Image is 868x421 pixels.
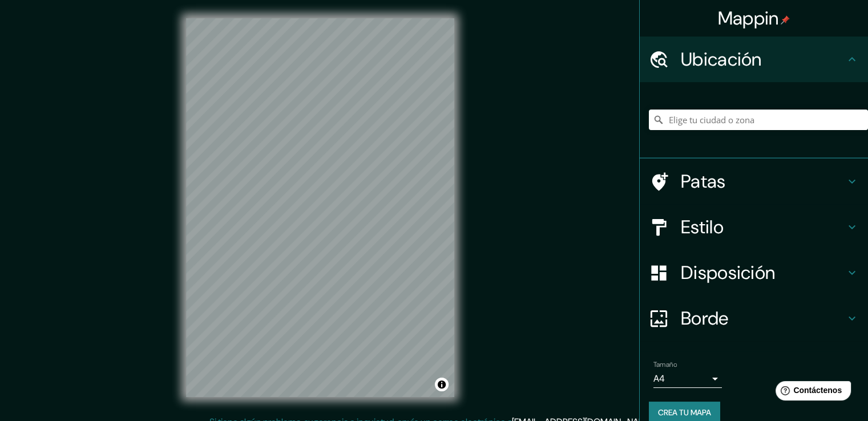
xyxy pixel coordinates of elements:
input: Elige tu ciudad o zona [649,110,868,130]
font: Disposición [681,261,775,285]
font: Tamaño [653,360,677,369]
font: Patas [681,169,726,193]
canvas: Mapa [186,18,454,397]
div: Borde [640,295,868,341]
button: Activar o desactivar atribución [435,378,449,391]
font: Ubicación [681,47,762,71]
iframe: Lanzador de widgets de ayuda [766,377,855,408]
div: Ubicación [640,37,868,82]
font: Crea tu mapa [658,407,711,418]
font: Mappin [718,6,779,30]
div: Disposición [640,250,868,295]
div: Estilo [640,204,868,250]
div: Patas [640,159,868,204]
div: A4 [653,370,722,388]
font: Estilo [681,215,724,239]
font: Borde [681,306,729,330]
img: pin-icon.png [781,15,790,25]
font: A4 [653,373,665,384]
